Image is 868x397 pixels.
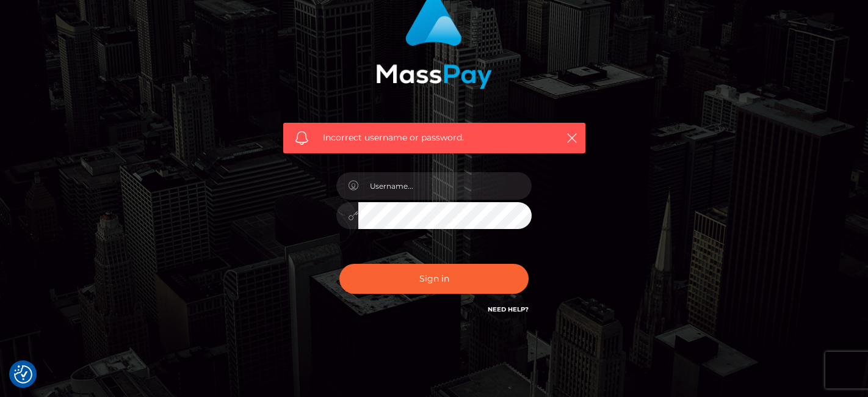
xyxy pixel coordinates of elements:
button: Sign in [339,264,529,294]
a: Need Help? [488,305,529,313]
input: Username... [358,172,532,200]
span: Incorrect username or password. [323,131,546,144]
img: Revisit consent button [14,365,32,384]
button: Consent Preferences [14,365,32,384]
